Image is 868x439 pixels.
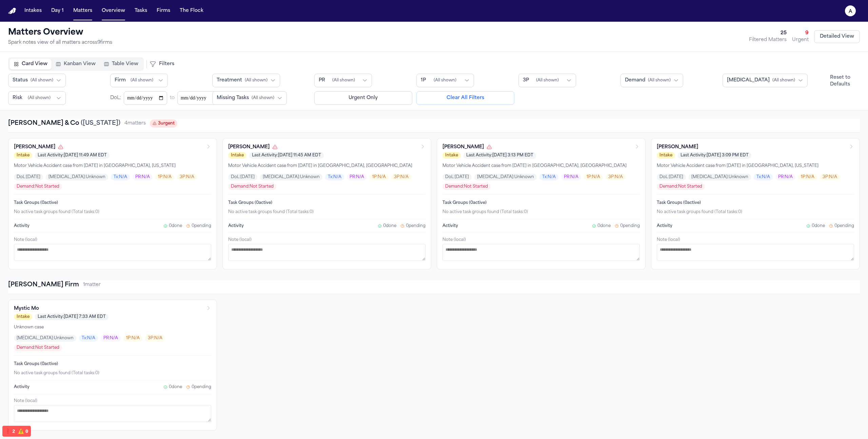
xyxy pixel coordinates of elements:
[217,77,242,84] span: Treatment
[723,74,808,87] button: [MEDICAL_DATA](All shown)
[212,74,280,87] button: Treatment(All shown)
[83,282,101,288] span: 1 matter
[657,163,854,170] p: Motor Vehicle Accident case from [DATE] in [GEOGRAPHIC_DATA], [US_STATE]
[14,370,211,376] div: No active task groups found (Total tasks: 0 )
[620,223,640,229] span: 0 pending
[442,152,461,159] span: Intake
[112,61,138,68] span: Table View
[332,78,355,83] span: ( All shown )
[14,174,43,180] span: DoL: [DATE]
[657,237,854,243] label: Note (local)
[625,77,645,84] span: Demand
[383,223,396,229] span: 0 done
[132,5,150,17] button: Tasks
[154,5,173,17] button: Firms
[131,78,153,83] span: ( All shown )
[792,30,809,37] div: 9
[14,384,29,390] span: Activity
[155,174,174,180] span: 1P: N/A
[584,174,603,180] span: 1P: N/A
[14,201,58,205] span: Task Groups ( 0 active)
[463,152,536,159] span: Last Activity: [DATE] 3:13 PM EDT
[14,163,211,170] p: Motor Vehicle Accident case from [DATE] in [GEOGRAPHIC_DATA], [US_STATE]
[252,95,274,101] span: ( All shown )
[14,324,211,331] p: Unknown case
[9,59,52,70] button: Card View
[14,144,55,151] h3: [PERSON_NAME]
[79,335,98,342] span: Tx: N/A
[812,223,825,229] span: 0 done
[314,74,372,87] button: PR(All shown)
[657,152,675,159] span: Intake
[14,305,39,312] h3: Mystic Mo
[442,201,487,205] span: Task Groups ( 0 active)
[110,74,168,87] button: Firm(All shown)
[319,77,325,84] span: PR
[22,61,47,68] span: Card View
[421,77,426,84] span: 1P
[133,174,153,180] span: PR: N/A
[821,72,860,91] button: Reset to Defaults
[437,138,646,269] div: Open matter: Maria Elena Contreras
[31,78,53,83] span: ( All shown )
[192,384,211,390] span: 0 pending
[798,174,817,180] span: 1P: N/A
[8,8,16,14] a: Home
[523,77,529,84] span: 3P
[212,91,287,105] button: Missing Tasks(All shown)
[657,209,854,215] div: No active task groups found (Total tasks: 0 )
[124,120,146,127] span: 4 matter s
[101,335,121,342] span: PR: N/A
[228,183,276,190] span: Demand: Not Started
[14,183,62,190] span: Demand: Not Started
[370,174,389,180] span: 1P: N/A
[46,174,108,180] span: [MEDICAL_DATA]: Unknown
[349,95,378,101] span: Urgent Only
[249,152,324,159] span: Last Activity: [DATE] 11:45 AM EDT
[228,144,270,151] h3: [PERSON_NAME]
[442,223,458,229] span: Activity
[52,59,100,70] button: Kanban View
[820,174,840,180] span: 3P: N/A
[14,209,211,215] div: No active task groups found (Total tasks: 0 )
[169,223,182,229] span: 0 done
[177,5,206,17] button: The Flock
[228,201,272,205] span: Task Groups ( 0 active)
[115,77,126,84] span: Firm
[169,384,182,390] span: 0 done
[8,8,16,14] img: Finch Logo
[678,152,751,159] span: Last Activity: [DATE] 3:09 PM EDT
[8,39,112,46] p: Spark notes view of all matters across 9 firm s
[99,5,128,17] button: Overview
[834,223,854,229] span: 0 pending
[14,344,62,351] span: Demand: Not Started
[159,61,174,68] span: Filters
[416,74,474,87] button: 1P(All shown)
[228,163,426,170] p: Motor Vehicle Accident case from [DATE] in [GEOGRAPHIC_DATA], [GEOGRAPHIC_DATA]
[71,5,95,17] button: Matters
[406,223,426,229] span: 0 pending
[145,335,165,342] span: 3P: N/A
[434,78,456,83] span: ( All shown )
[620,74,683,87] button: Demand(All shown)
[13,77,28,84] span: Status
[123,335,142,342] span: 1P: N/A
[79,120,120,127] span: ( [US_STATE] )
[228,209,426,215] div: No active task groups found (Total tasks: 0 )
[111,174,130,180] span: Tx: N/A
[64,61,96,68] span: Kanban View
[22,5,44,17] button: Intakes
[648,78,671,83] span: ( All shown )
[347,174,367,180] span: PR: N/A
[754,174,773,180] span: Tx: N/A
[222,138,431,269] div: Open matter: Cynthia Renee Morales
[749,37,787,43] div: Filtered Matters
[814,30,860,43] button: Detailed View
[14,152,32,159] span: Intake
[228,174,257,180] span: DoL: [DATE]
[561,174,581,180] span: PR: N/A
